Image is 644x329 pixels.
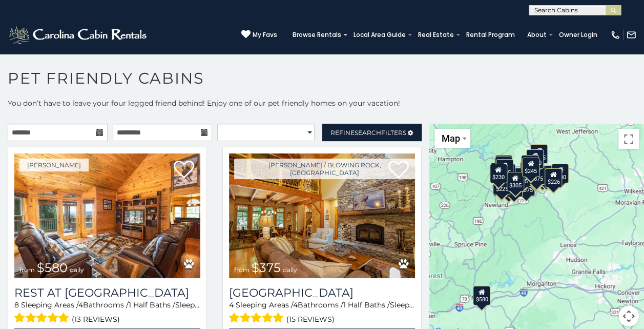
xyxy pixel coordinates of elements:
div: $325 [512,167,530,187]
span: $375 [252,260,281,275]
div: $355 [492,177,510,196]
span: My Favs [253,30,277,40]
div: Sleeping Areas / Bathrooms / Sleeps: [229,300,415,326]
button: Toggle fullscreen view [618,129,639,149]
div: $245 [495,159,513,179]
span: from [19,266,35,274]
span: 20 [200,300,209,309]
div: $225 [493,176,510,195]
a: Mountain Song Lodge from $375 daily [229,153,415,278]
a: Rental Program [461,28,520,42]
a: Owner Login [554,28,603,42]
div: $345 [505,178,522,197]
span: Map [442,133,460,144]
span: Refine Filters [330,129,406,137]
div: $325 [495,155,512,175]
span: 1 Half Baths / [129,300,175,309]
span: from [234,266,250,274]
div: $305 [506,171,524,191]
img: phone-regular-white.png [610,30,620,40]
a: [PERSON_NAME] [19,159,89,171]
button: Map camera controls [618,306,639,326]
img: White-1-2.png [8,25,150,45]
div: $310 [494,156,512,176]
a: Local Area Guide [348,28,411,42]
div: $580 [473,285,490,305]
a: [GEOGRAPHIC_DATA] [229,286,415,300]
span: 8 [14,300,19,309]
div: $930 [551,164,569,183]
button: Change map style [434,129,470,148]
div: $675 [528,165,545,185]
a: My Favs [241,30,277,40]
img: mail-regular-white.png [626,30,636,40]
h3: Mountain Song Lodge [229,286,415,300]
a: Browse Rentals [287,28,346,42]
span: 4 [293,300,298,309]
span: daily [70,266,84,274]
div: $315 [527,167,544,186]
a: Real Estate [413,28,459,42]
div: $226 [545,168,562,188]
a: Rest at [GEOGRAPHIC_DATA] [14,286,200,300]
div: $375 [517,176,535,196]
span: 4 [229,300,234,309]
h3: Rest at Mountain Crest [14,286,200,300]
div: Sleeping Areas / Bathrooms / Sleeps: [14,300,200,326]
div: $245 [522,158,539,177]
div: $380 [537,165,555,184]
span: (15 reviews) [286,313,335,326]
span: daily [283,266,297,274]
img: Rest at Mountain Crest [14,153,200,278]
div: $320 [526,149,544,168]
span: 12 [414,300,421,309]
a: Add to favorites [174,160,194,181]
a: Rest at Mountain Crest from $580 daily [14,153,200,278]
div: $325 [494,157,512,176]
div: $525 [530,144,548,163]
span: 1 Half Baths / [343,300,390,309]
a: RefineSearchFilters [322,124,422,141]
a: [PERSON_NAME] / Blowing Rock, [GEOGRAPHIC_DATA] [234,159,415,179]
div: $360 [521,154,538,174]
span: (13 reviews) [72,313,120,326]
img: Mountain Song Lodge [229,153,415,278]
span: $580 [37,260,68,275]
a: About [522,28,552,42]
div: $230 [489,164,507,183]
span: 4 [78,300,83,309]
span: Search [355,129,381,137]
